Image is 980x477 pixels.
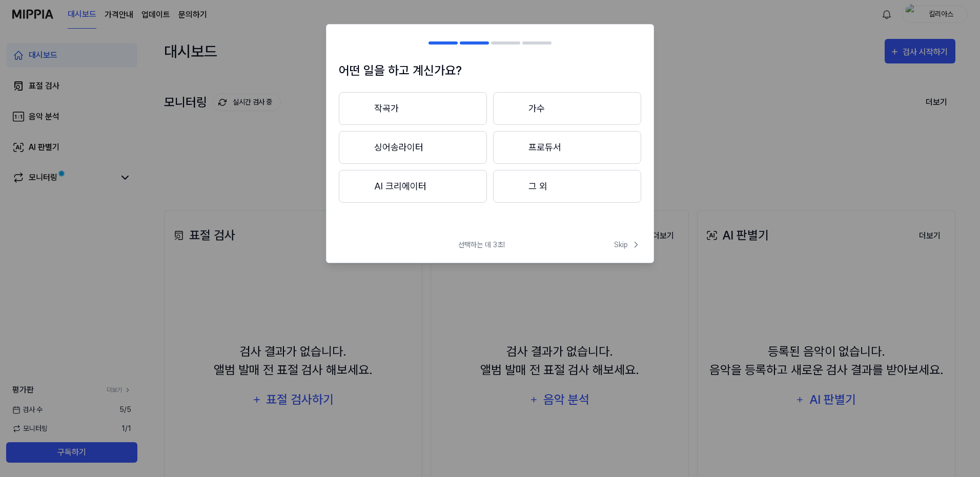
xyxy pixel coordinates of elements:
[493,170,641,203] button: 그 외
[339,92,487,125] button: 작곡가
[339,170,487,203] button: AI 크리에이터
[339,131,487,164] button: 싱어송라이터
[493,131,641,164] button: 프로듀서
[493,92,641,125] button: 가수
[612,240,641,250] button: Skip
[339,61,641,80] h1: 어떤 일을 하고 계신가요?
[614,240,641,250] span: Skip
[458,240,505,250] span: 선택하는 데 3초!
